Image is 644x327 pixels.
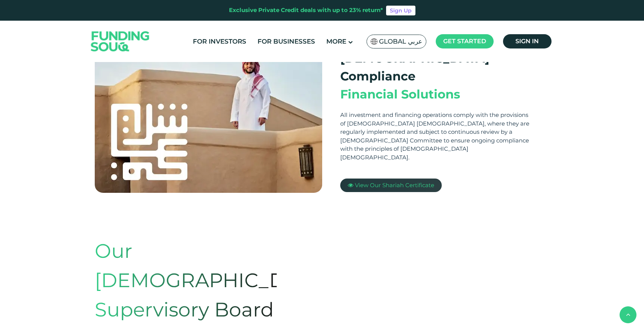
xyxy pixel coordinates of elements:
img: SA Flag [371,38,377,45]
img: shariah-img [95,31,322,193]
span: Global عربي [379,37,422,46]
div: Exclusive Private Credit deals with up to 23% return* [229,6,383,15]
a: For Investors [191,35,248,48]
span: Sign in [515,38,539,45]
span: View Our Shariah Certificate [355,182,434,189]
a: For Businesses [256,35,317,48]
span: More [326,38,346,45]
a: Sign in [503,34,552,48]
span: Our [DEMOGRAPHIC_DATA] Supervisory Board [95,239,329,321]
a: View Our Shariah Certificate [340,179,442,192]
div: All investment and financing operations comply with the provisions of [DEMOGRAPHIC_DATA] [DEMOGRA... [340,111,532,162]
div: [DEMOGRAPHIC_DATA] Compliance [340,49,532,85]
img: Logo [83,23,157,61]
a: Sign Up [386,6,415,15]
button: back [620,306,636,323]
span: Get started [443,38,486,45]
div: Financial Solutions [340,85,532,103]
